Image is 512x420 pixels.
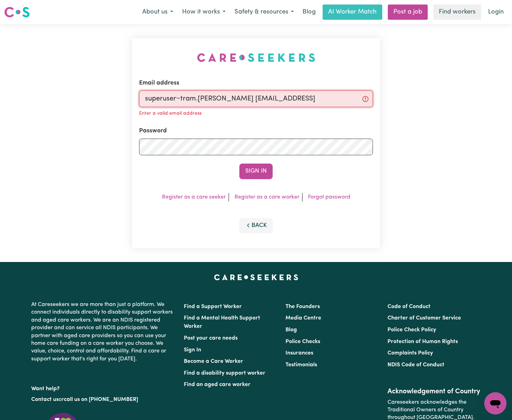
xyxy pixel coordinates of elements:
a: Careseekers logo [4,4,30,20]
a: Post a job [388,5,428,20]
a: Insurances [285,350,313,356]
a: Find a Support Worker [184,304,242,309]
label: Password [139,126,167,135]
a: Register as a care worker [234,194,299,200]
a: Post your care needs [184,335,238,341]
a: Find an aged care worker [184,382,250,387]
a: Police Check Policy [387,327,436,333]
a: Login [484,5,508,20]
a: NDIS Code of Conduct [387,362,444,368]
button: Back [239,218,273,233]
p: Enter a valid email address [139,110,202,117]
a: Blog [285,327,297,333]
button: Sign In [239,164,273,179]
button: About us [138,5,178,19]
a: Careseekers home page [214,274,298,280]
a: call us on [PHONE_NUMBER] [64,397,138,402]
a: Forgot password [308,194,350,200]
a: Find a disability support worker [184,370,265,376]
a: Sign In [184,347,201,353]
label: Email address [139,79,179,88]
a: Protection of Human Rights [387,339,458,344]
a: Find workers [433,5,481,20]
button: How it works [178,5,230,19]
a: Register as a care seeker [162,194,226,200]
a: The Founders [285,304,320,309]
a: Contact us [31,397,59,402]
a: Police Checks [285,339,320,344]
a: Complaints Policy [387,350,433,356]
a: Testimonials [285,362,317,368]
input: Email address [139,90,373,107]
a: Media Centre [285,315,321,321]
a: Charter of Customer Service [387,315,461,321]
button: Safety & resources [230,5,298,19]
a: Find a Mental Health Support Worker [184,315,260,329]
p: or [31,393,176,406]
p: Want help? [31,382,176,393]
h2: Acknowledgement of Country [387,387,481,396]
iframe: Button to launch messaging window [484,392,506,414]
a: Become a Care Worker [184,359,243,364]
a: AI Worker Match [323,5,382,20]
a: Blog [298,5,320,20]
a: Code of Conduct [387,304,430,309]
p: At Careseekers we are more than just a platform. We connect individuals directly to disability su... [31,298,176,366]
img: Careseekers logo [4,6,30,18]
